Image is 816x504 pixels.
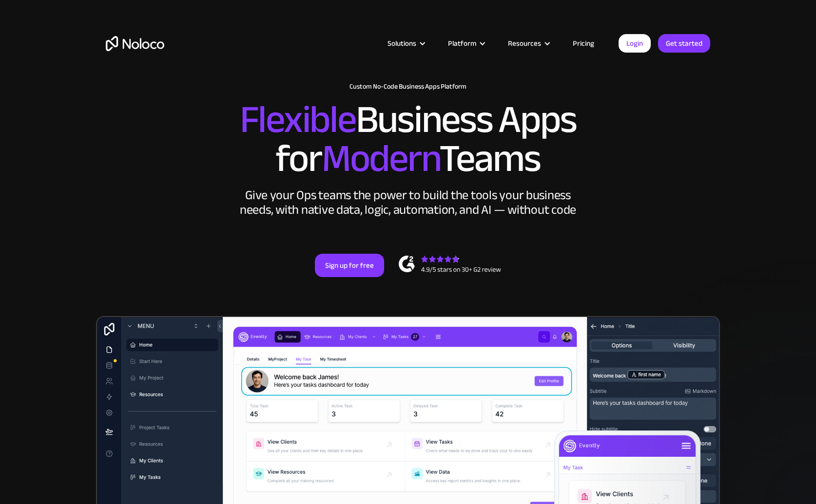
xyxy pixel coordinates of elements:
[619,34,651,53] a: Login
[106,100,710,178] h2: Business Apps for Teams
[322,122,439,195] span: Modern
[237,188,579,217] div: Give your Ops teams the power to build the tools your business needs, with native data, logic, au...
[496,37,561,50] div: Resources
[375,37,436,50] div: Solutions
[561,37,606,50] a: Pricing
[448,37,476,50] div: Platform
[508,37,541,50] div: Resources
[315,254,384,277] a: Sign up for free
[240,83,356,156] span: Flexible
[436,37,496,50] div: Platform
[388,37,416,50] div: Solutions
[658,34,710,53] a: Get started
[106,36,164,51] a: home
